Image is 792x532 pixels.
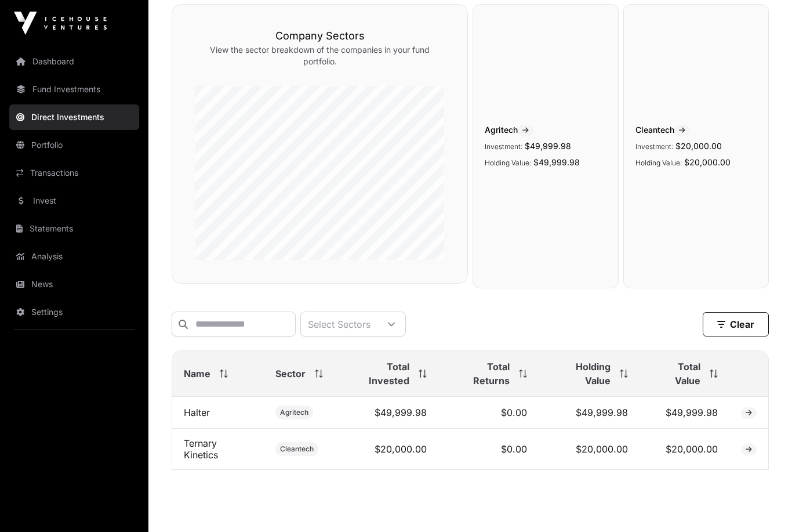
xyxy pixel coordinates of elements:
a: Portfolio [9,132,139,158]
span: $20,000.00 [684,157,731,167]
a: Ternary Kinetics [184,437,218,461]
span: $20,000.00 [675,141,722,151]
a: News [9,272,139,297]
span: Total Invested [346,360,410,388]
td: $20,000.00 [640,429,729,470]
td: $49,999.98 [539,397,640,429]
td: $49,999.98 [640,397,729,429]
a: Statements [9,216,139,241]
img: Icehouse Ventures Logo [14,12,107,35]
span: Name [184,367,210,381]
a: Invest [9,188,139,213]
span: Sector [275,367,306,381]
span: $49,999.98 [525,141,571,151]
a: Settings [9,299,139,325]
span: Total Value [651,360,700,388]
a: Transactions [9,160,139,186]
td: $20,000.00 [335,429,439,470]
td: $49,999.98 [335,397,439,429]
span: Holding Value: [485,158,531,167]
div: Select Sectors [301,312,377,336]
span: Agritech [280,408,308,417]
span: Cleantech [635,124,757,136]
iframe: Chat Widget [734,476,792,532]
span: Total Returns [450,360,510,388]
td: $20,000.00 [539,429,640,470]
span: Holding Value [550,360,611,388]
span: $49,999.98 [533,157,580,167]
a: Halter [184,407,210,418]
span: Investment: [485,142,522,151]
button: Clear [703,312,769,336]
a: Dashboard [9,49,139,74]
span: Agritech [485,124,606,136]
td: $0.00 [438,429,539,470]
span: Cleantech [280,444,314,454]
a: Direct Investments [9,104,139,130]
p: View the sector breakdown of the companies in your fund portfolio. [195,44,444,67]
h3: Company Sectors [195,28,444,44]
a: Analysis [9,244,139,269]
td: $0.00 [438,397,539,429]
span: Holding Value: [635,158,682,167]
a: Fund Investments [9,77,139,102]
span: Investment: [635,142,673,151]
